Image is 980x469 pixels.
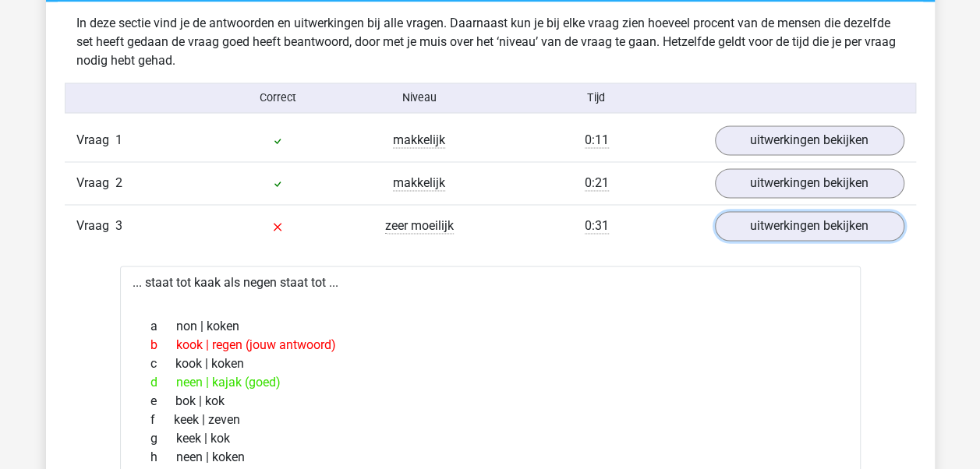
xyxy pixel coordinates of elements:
[393,175,445,191] span: makkelijk
[150,428,176,447] span: g
[715,168,904,198] a: uitwerkingen bekijken
[76,217,115,235] span: Vraag
[150,447,176,466] span: h
[150,372,176,391] span: d
[76,131,115,150] span: Vraag
[139,391,842,410] div: bok | kok
[150,410,174,428] span: f
[115,132,122,147] span: 1
[139,410,842,428] div: keek | zeven
[150,335,176,354] span: b
[490,90,702,106] div: Tijd
[115,175,122,190] span: 2
[139,372,842,391] div: neen | kajak (goed)
[585,218,609,234] span: 0:31
[65,14,916,70] div: In deze sectie vind je de antwoorden en uitwerkingen bij alle vragen. Daarnaast kun je bij elke v...
[150,316,176,335] span: a
[76,174,115,192] span: Vraag
[585,175,609,191] span: 0:21
[139,316,842,335] div: non | koken
[115,218,122,233] span: 3
[139,428,842,447] div: keek | kok
[715,211,904,241] a: uitwerkingen bekijken
[385,218,454,234] span: zeer moeilijk
[139,447,842,466] div: neen | koken
[207,90,348,106] div: Correct
[139,335,842,354] div: kook | regen (jouw antwoord)
[585,132,609,148] span: 0:11
[348,90,490,106] div: Niveau
[393,132,445,148] span: makkelijk
[139,354,842,372] div: kook | koken
[150,354,175,372] span: c
[150,391,175,410] span: e
[715,125,904,155] a: uitwerkingen bekijken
